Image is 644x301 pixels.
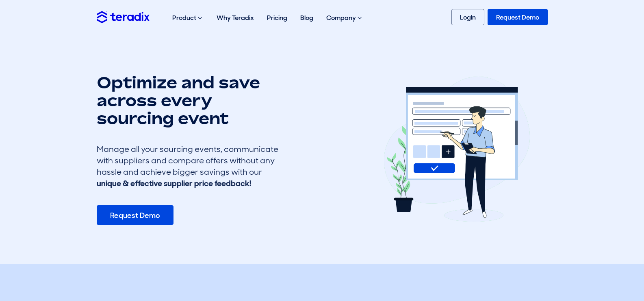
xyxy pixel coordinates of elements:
a: Pricing [260,5,294,31]
a: Login [451,9,484,25]
a: Request Demo [488,9,548,25]
img: erfx feature [384,76,530,222]
b: unique & effective supplier price feedback! [97,178,251,189]
a: Why Teradix [210,5,260,31]
h1: Optimize and save across every sourcing event [97,73,292,127]
div: Product [166,5,210,31]
a: Request Demo [97,205,173,225]
a: Blog [294,5,320,31]
img: Teradix logo [97,11,150,23]
div: Company [320,5,370,31]
div: Manage all your sourcing events, communicate with suppliers and compare offers without any hassle... [97,143,292,189]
